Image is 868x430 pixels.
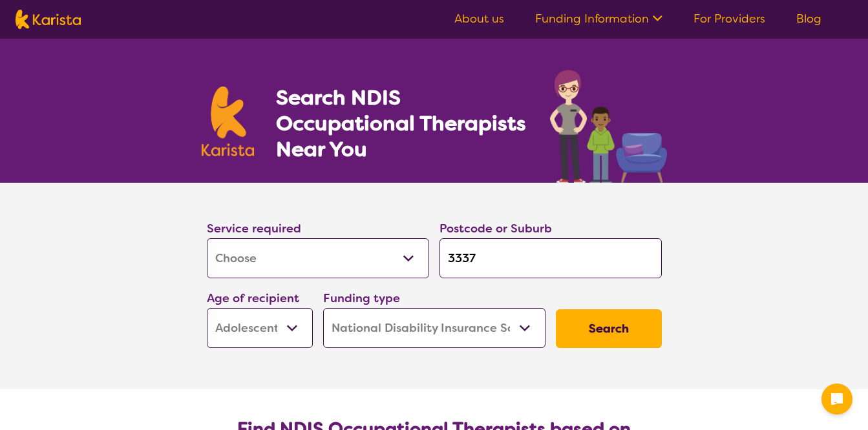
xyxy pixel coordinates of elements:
[439,221,552,236] label: Postcode or Suburb
[276,85,527,162] h1: Search NDIS Occupational Therapists Near You
[796,11,821,26] a: Blog
[454,11,504,26] a: About us
[693,11,765,26] a: For Providers
[550,70,667,183] img: occupational-therapy
[202,87,255,156] img: Karista logo
[439,238,662,278] input: Type
[207,221,301,236] label: Service required
[207,291,299,306] label: Age of recipient
[323,291,400,306] label: Funding type
[556,309,662,348] button: Search
[16,10,81,29] img: Karista logo
[535,11,662,26] a: Funding Information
